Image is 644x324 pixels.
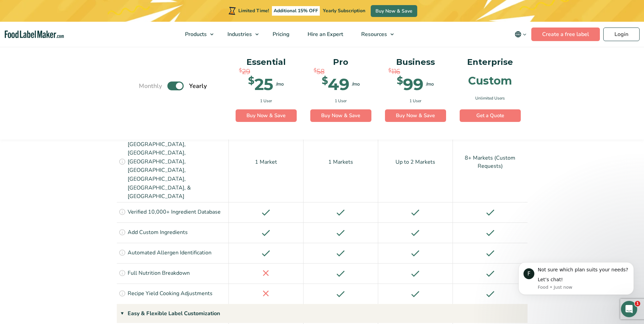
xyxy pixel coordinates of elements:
[128,269,190,278] p: Full Nutrition Breakdown
[322,76,349,92] div: 49
[236,56,297,69] p: Essential
[453,121,528,202] div: 8+ Markets (Custom Requests)
[635,301,640,306] span: 1
[303,121,378,202] div: 1 Markets
[508,252,644,306] iframe: Intercom notifications message
[335,98,347,104] span: 1 User
[359,31,388,38] span: Resources
[117,304,528,323] div: Easy & Flexible Label Customization
[276,81,284,88] span: /mo
[621,301,637,317] iframe: Intercom live chat
[128,249,211,257] p: Automated Allergen Identification
[264,22,297,47] a: Pricing
[128,228,188,237] p: Add Custom Ingredients
[397,76,403,86] span: $
[236,109,297,122] a: Buy Now & Save
[229,121,303,202] div: 1 Market
[239,67,242,74] span: $
[306,31,344,38] span: Hire an Expert
[409,98,421,104] span: 1 User
[378,121,453,202] div: Up to 2 Markets
[468,75,512,86] div: Custom
[352,22,397,47] a: Resources
[310,109,371,122] a: Buy Now & Save
[242,67,250,77] span: 29
[272,6,320,16] span: Additional 15% OFF
[219,22,262,47] a: Industries
[460,109,521,122] a: Get a Quote
[248,76,273,92] div: 25
[371,5,417,17] a: Buy Now & Save
[271,31,290,38] span: Pricing
[323,7,365,14] span: Yearly Subscription
[531,28,600,41] a: Create a free label
[128,123,227,201] p: Multi-Country Regulatory Compliance: [GEOGRAPHIC_DATA], [GEOGRAPHIC_DATA], [GEOGRAPHIC_DATA], [GE...
[248,76,254,86] span: $
[314,67,317,74] span: $
[385,56,446,69] p: Business
[189,82,207,91] span: Yearly
[128,208,221,217] p: Verified 10,000+ Ingredient Database
[385,109,446,122] a: Buy Now & Save
[299,22,351,47] a: Hire an Expert
[183,31,207,38] span: Products
[475,95,505,101] span: Unlimited Users
[317,67,325,77] span: 58
[139,82,162,91] span: Monthly
[225,31,253,38] span: Industries
[603,28,640,41] a: Login
[388,67,391,74] span: $
[460,56,521,69] p: Enterprise
[176,22,217,47] a: Products
[322,76,328,86] span: $
[310,56,371,69] p: Pro
[397,76,423,92] div: 99
[128,289,213,298] p: Recipe Yield Cooking Adjustments
[260,98,272,104] span: 1 User
[391,67,400,77] span: 116
[238,7,269,14] span: Limited Time!
[167,82,184,91] label: Toggle
[426,81,434,88] span: /mo
[352,81,360,88] span: /mo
